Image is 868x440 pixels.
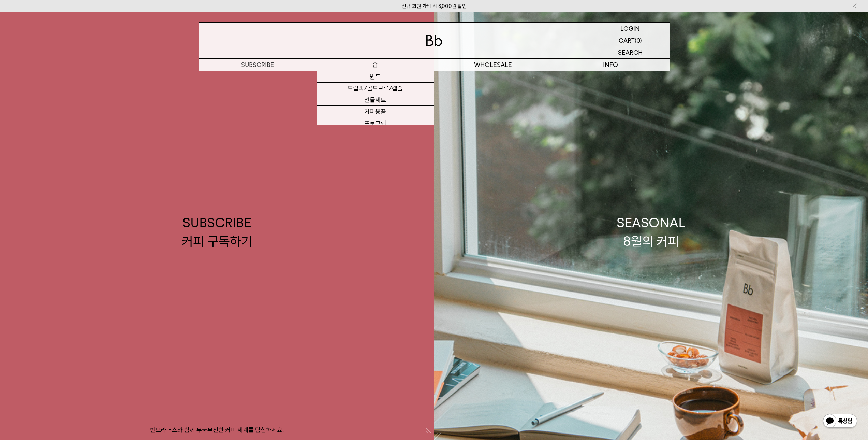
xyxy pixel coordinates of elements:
a: 원두 [317,71,434,83]
p: INFO [552,59,670,71]
a: 선물세트 [317,94,434,106]
a: 드립백/콜드브루/캡슐 [317,83,434,94]
p: WHOLESALE [434,59,552,71]
a: SUBSCRIBE [199,59,317,71]
img: 로고 [426,35,442,46]
div: SEASONAL 8월의 커피 [617,214,686,250]
a: 커피용품 [317,106,434,117]
a: LOGIN [591,23,670,34]
a: 숍 [317,59,434,71]
a: 신규 회원 가입 시 3,000원 할인 [402,3,467,9]
a: CART (0) [591,34,670,46]
p: LOGIN [620,23,640,34]
p: CART [619,34,635,46]
img: 카카오톡 채널 1:1 채팅 버튼 [822,413,858,430]
p: (0) [635,34,642,46]
p: SEARCH [618,46,643,58]
div: SUBSCRIBE 커피 구독하기 [182,214,252,250]
a: 프로그램 [317,117,434,129]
